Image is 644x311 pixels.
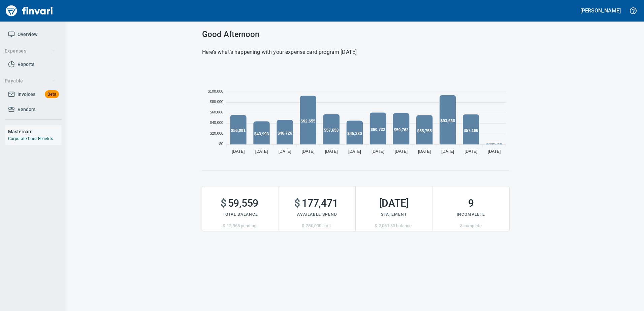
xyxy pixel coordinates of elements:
[4,3,55,19] img: Finvari
[8,136,53,141] a: Corporate Card Benefits
[210,131,223,135] tspan: $20,000
[5,27,62,42] a: Overview
[8,128,62,135] h6: Mastercard
[302,149,315,154] tspan: [DATE]
[579,5,622,16] button: [PERSON_NAME]
[202,47,509,57] h6: Here’s what’s happening with your expense card program [DATE]
[219,142,223,146] tspan: $0
[255,149,268,154] tspan: [DATE]
[464,149,477,154] tspan: [DATE]
[210,100,223,104] tspan: $80,000
[5,77,56,85] span: Payable
[18,30,37,39] span: Overview
[18,90,35,99] span: Invoices
[580,7,621,14] h5: [PERSON_NAME]
[210,120,223,125] tspan: $40,000
[488,149,501,154] tspan: [DATE]
[18,60,34,69] span: Reports
[45,91,59,98] span: Beta
[18,105,35,114] span: Vendors
[325,149,338,154] tspan: [DATE]
[418,149,431,154] tspan: [DATE]
[208,89,223,93] tspan: $100,000
[5,102,62,117] a: Vendors
[348,149,361,154] tspan: [DATE]
[441,149,454,154] tspan: [DATE]
[202,30,509,39] h3: Good Afternoon
[279,149,291,154] tspan: [DATE]
[5,47,56,55] span: Expenses
[2,75,58,87] button: Payable
[232,149,245,154] tspan: [DATE]
[372,149,384,154] tspan: [DATE]
[5,57,62,72] a: Reports
[5,87,62,102] a: InvoicesBeta
[2,45,58,57] button: Expenses
[395,149,408,154] tspan: [DATE]
[210,110,223,114] tspan: $60,000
